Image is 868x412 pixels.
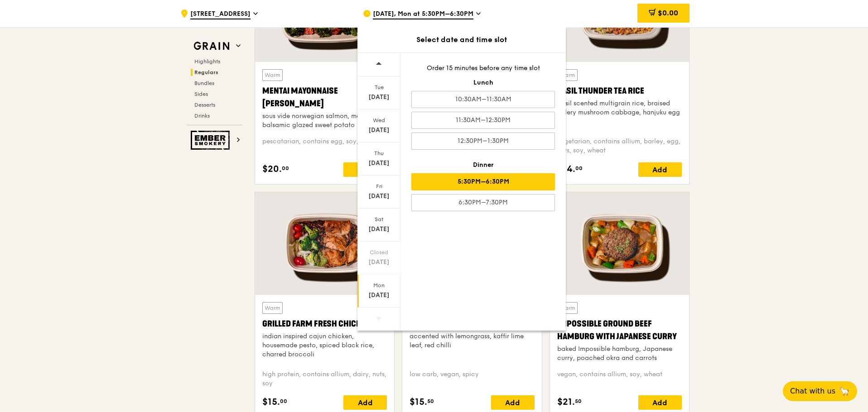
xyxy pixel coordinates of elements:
span: 00 [282,165,289,172]
span: Chat with us [790,386,835,397]
span: $0.00 [658,9,678,17]
div: Add [638,395,682,410]
div: sous vide norwegian salmon, mentaiko, balsamic glazed sweet potato [262,112,387,130]
div: Wed [359,117,399,124]
span: Regulars [194,69,218,76]
div: [DATE] [359,225,399,234]
div: baked Impossible hamburg, Japanese curry, poached okra and carrots [557,345,682,363]
div: 12:30PM–1:30PM [411,133,555,150]
span: [STREET_ADDRESS] [190,9,251,19]
span: [DATE], Mon at 5:30PM–6:30PM [373,9,473,19]
div: Add [343,395,387,410]
div: [DATE] [359,159,399,168]
div: Warm [262,69,283,81]
span: Bundles [194,80,214,86]
div: low carb, vegan, spicy [410,370,534,388]
span: Desserts [194,102,215,108]
div: 11:30AM–12:30PM [411,112,555,129]
span: $21. [557,395,575,409]
span: $15. [410,395,427,409]
div: basil scented multigrain rice, braised celery mushroom cabbage, hanjuku egg [557,99,682,117]
span: Sides [194,91,208,97]
div: Grilled Farm Fresh Chicken [262,317,387,330]
img: Grain web logo [191,38,232,54]
div: vegetarian, contains allium, barley, egg, nuts, soy, wheat [557,137,682,155]
div: accented with lemongrass, kaffir lime leaf, red chilli [410,332,534,350]
div: Mon [359,282,399,289]
div: Add [638,162,682,177]
div: Dinner [411,161,555,170]
div: [DATE] [359,93,399,102]
img: Ember Smokery web logo [191,131,232,150]
span: 00 [575,165,583,172]
div: 5:30PM–6:30PM [411,173,555,190]
span: 00 [280,398,287,405]
span: $15. [262,395,280,409]
div: Order 15 minutes before any time slot [411,64,555,73]
div: [DATE] [359,291,399,300]
div: 6:30PM–7:30PM [411,194,555,211]
div: Impossible Ground Beef Hamburg with Japanese Curry [557,317,682,343]
div: pescatarian, contains egg, soy, wheat [262,137,387,155]
div: Fri [359,183,399,190]
div: high protein, contains allium, dairy, nuts, soy [262,370,387,388]
div: Closed [359,249,399,256]
div: Warm [557,302,578,314]
div: indian inspired cajun chicken, housemade pesto, spiced black rice, charred broccoli [262,332,387,359]
div: Add [491,395,535,410]
div: Sat [359,216,399,223]
div: Thu [359,150,399,157]
span: $20. [262,162,282,176]
div: Warm [262,302,283,314]
span: 🦙 [839,386,850,397]
div: [DATE] [359,258,399,267]
span: Drinks [194,113,210,119]
div: [DATE] [359,192,399,201]
span: $14. [557,162,575,176]
div: Tue [359,84,399,91]
button: Chat with us🦙 [783,381,857,401]
div: Mentai Mayonnaise [PERSON_NAME] [262,85,387,110]
div: [DATE] [359,126,399,135]
span: 50 [575,398,582,405]
div: vegan, contains allium, soy, wheat [557,370,682,388]
div: Warm [557,69,578,81]
div: Add [343,162,387,177]
span: 50 [427,398,434,405]
div: Lunch [411,78,555,87]
div: Basil Thunder Tea Rice [557,85,682,97]
div: Select date and time slot [357,34,566,45]
span: Highlights [194,58,220,65]
div: 10:30AM–11:30AM [411,91,555,108]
